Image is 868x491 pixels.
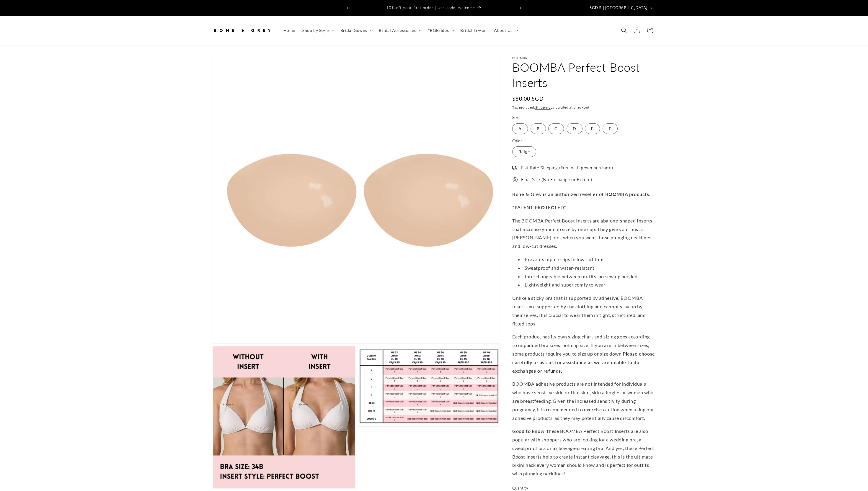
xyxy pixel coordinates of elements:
a: Shipping [535,105,551,109]
p: BOOMBA [512,56,655,60]
span: #BGBrides [428,28,449,33]
span: Bridal Gowns [340,28,367,33]
summary: Bridal Accessories [375,24,424,37]
img: Bone and Grey Bridal [213,24,272,37]
span: Shop by Style [302,28,329,33]
p: BOOMBA adhesive products are not intended for individuals who have sensitive skin or thin skin, s... [512,380,655,422]
legend: Color [512,138,523,144]
li: Lightweight and super comfy to wear [518,281,655,289]
label: Beige [512,146,536,157]
li: Prevents nipple slips in low-cut tops [518,255,655,264]
a: Home [280,24,299,37]
summary: Bridal Gowns [337,24,375,37]
li: Interchangeable between outfits, no sewing needed [518,272,655,281]
span: $80.00 SGD [512,95,544,103]
button: Next announcement [514,2,527,14]
a: Bone and Grey Bridal [211,22,274,39]
span: Flat Rate Shipping (Free with gown purchase) [521,165,613,171]
span: Bridal Accessories [379,28,416,33]
li: Sweatproof and water-resistant [518,264,655,272]
div: Tax included. calculated at checkout. [512,104,655,110]
summary: About Us [490,24,521,37]
summary: Shop by Style [299,24,337,37]
a: Bridal Try-on [457,24,490,37]
legend: Size [512,115,520,121]
label: E [585,123,600,134]
label: B [531,123,546,134]
h1: BOOMBA Perfect Boost Inserts [512,60,655,90]
strong: *PATENT PROTECTED* [512,204,566,210]
span: Each product has its own sizing chart and sizing goes according to unpadded bra sizes, not cup si... [512,334,650,356]
label: A [512,123,528,134]
button: SGD $ | [GEOGRAPHIC_DATA] [586,2,655,14]
summary: #BGBrides [424,24,457,37]
p: : these BOOMBA Perfect Boost Inserts are also popular with shoppers who are looking for a wedding... [512,427,655,478]
span: 10% off your first order | Use code: welcome [386,5,475,10]
span: Bridal Try-on [460,28,487,33]
strong: Bone & Grey is an authorized reseller of BOOMBA products. [512,191,650,197]
strong: Please choose carefully or ask us for assistance as we are unable to do exchanges or refunds. [512,351,655,374]
span: Home [283,28,295,33]
p: The BOOMBA Perfect Boost Inserts are abalone-shaped Inserts that increase your cup size by one cu... [512,217,655,251]
button: Previous announcement [341,2,354,14]
span: SGD $ | [GEOGRAPHIC_DATA] [590,5,647,11]
p: Unlike a sticky bra that is supported by adhesive, BOOMBA Inserts are supported by the clothing a... [512,294,655,328]
label: F [603,123,618,134]
span: About Us [494,28,513,33]
summary: Search [618,24,631,37]
span: Final Sale (No Exchange or Return) [521,177,592,183]
img: offer.png [512,177,518,183]
strong: Good to know [512,428,544,434]
label: C [548,123,564,134]
label: D [567,123,583,134]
